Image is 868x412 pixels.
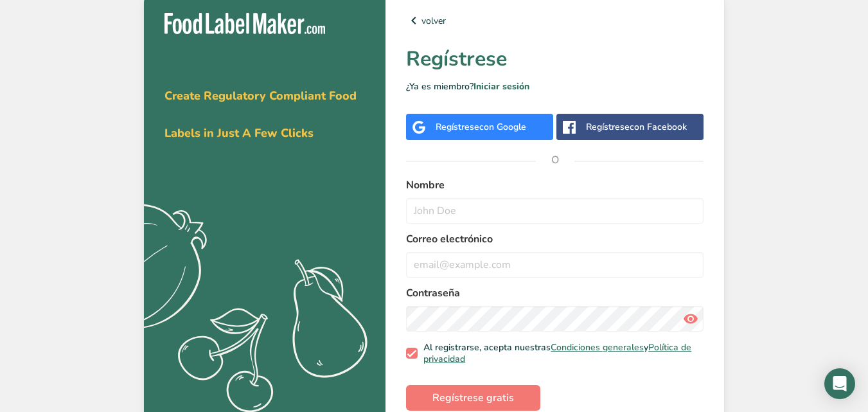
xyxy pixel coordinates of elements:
[630,121,687,133] span: con Facebook
[406,231,704,247] label: Correo electrónico
[551,341,644,354] a: Condiciones generales
[406,285,704,301] label: Contraseña
[418,342,699,364] span: Al registrarse, acepta nuestras y
[164,13,325,34] img: Food Label Maker
[406,198,704,224] input: John Doe
[406,177,704,193] label: Nombre
[406,252,704,278] input: email@example.com
[824,368,855,399] div: Open Intercom Messenger
[406,44,704,75] h1: Regístrese
[436,120,526,134] div: Regístrese
[423,341,691,365] a: Política de privacidad
[536,141,574,179] span: O
[586,120,687,134] div: Regístrese
[406,13,704,28] a: volver
[164,88,357,141] span: Create Regulatory Compliant Food Labels in Just A Few Clicks
[474,80,529,93] a: Iniciar sesión
[432,390,514,406] span: Regístrese gratis
[406,80,704,93] p: ¿Ya es miembro?
[406,385,540,411] button: Regístrese gratis
[479,121,526,133] span: con Google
